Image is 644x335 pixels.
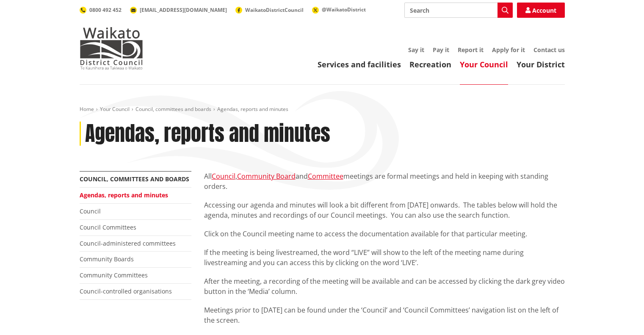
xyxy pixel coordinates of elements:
a: Council [80,207,101,215]
a: Council, committees and boards [80,175,189,183]
a: Agendas, reports and minutes [80,191,168,199]
a: Council-administered committees [80,239,176,247]
span: @WaikatoDistrict [322,6,366,13]
a: Community Board [237,172,296,181]
p: If the meeting is being livestreamed, the word “LIVE” will show to the left of the meeting name d... [204,247,565,268]
a: Say it [408,46,424,54]
a: Council, committees and boards [135,105,211,113]
a: Your District [517,59,565,69]
a: Community Committees [80,271,148,279]
a: 0800 492 452 [80,6,122,14]
a: Your Council [100,105,130,113]
a: Report it [458,46,484,54]
span: [EMAIL_ADDRESS][DOMAIN_NAME] [140,6,227,14]
p: All , and meetings are formal meetings and held in keeping with standing orders. [204,171,565,191]
a: Recreation [409,59,451,69]
a: Pay it [433,46,449,54]
a: Services and facilities [318,59,401,69]
a: Council [212,172,235,181]
h1: Agendas, reports and minutes [85,122,330,146]
a: @WaikatoDistrict [312,6,366,13]
a: [EMAIL_ADDRESS][DOMAIN_NAME] [130,6,227,14]
nav: breadcrumb [80,106,565,113]
a: Contact us [533,46,565,54]
a: Council Committees [80,223,136,231]
p: After the meeting, a recording of the meeting will be available and can be accessed by clicking t... [204,276,565,296]
a: Apply for it [492,46,525,54]
a: Council-controlled organisations [80,287,172,295]
img: Waikato District Council - Te Kaunihera aa Takiwaa o Waikato [80,27,143,69]
p: Click on the Council meeting name to access the documentation available for that particular meeting. [204,229,565,239]
p: Meetings prior to [DATE] can be found under the ‘Council’ and ‘Council Committees’ navigation lis... [204,305,565,325]
span: Accessing our agenda and minutes will look a bit different from [DATE] onwards. The tables below ... [204,200,557,220]
span: 0800 492 452 [89,6,122,14]
a: Community Boards [80,255,134,263]
a: Home [80,105,94,113]
span: WaikatoDistrictCouncil [245,6,304,14]
a: Committee [308,172,343,181]
span: Agendas, reports and minutes [217,105,288,113]
a: WaikatoDistrictCouncil [235,6,304,14]
a: Account [517,3,565,18]
input: Search input [404,3,513,18]
a: Your Council [460,59,508,69]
